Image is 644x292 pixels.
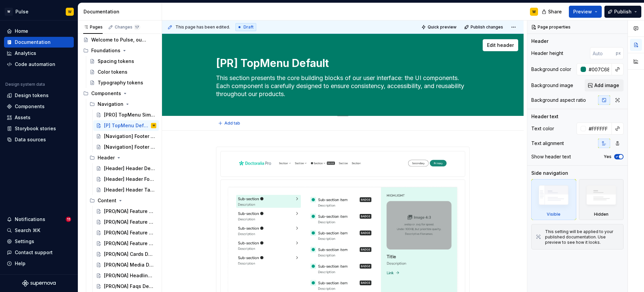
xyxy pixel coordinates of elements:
[104,165,155,172] div: [Header] Header Default 001
[115,24,140,30] div: Changes
[15,92,49,99] div: Design tokens
[104,262,155,268] div: [PRO/NOA] Media Default 015
[15,260,25,267] div: Help
[4,247,74,258] button: Contact support
[548,8,562,15] span: Share
[4,37,74,48] a: Documentation
[244,24,254,30] span: Draft
[586,63,612,75] input: Auto
[531,179,576,220] div: Visible
[531,50,563,57] div: Header height
[531,113,558,120] div: Header text
[4,48,74,59] a: Analytics
[98,69,127,75] div: Color tokens
[93,217,159,227] a: [PRO/NOA] Feature Tabs 005
[104,251,155,258] div: [PRO/NOA] Cards Default 014
[4,134,74,145] a: Data sources
[104,240,155,247] div: [PRO/NOA] Feature Social Proof 007
[98,154,115,161] div: Header
[80,34,159,45] a: Welcome to Pulse, our Design System
[98,79,143,86] div: Typography tokens
[538,6,566,18] button: Share
[93,163,159,174] a: [Header] Header Default 001
[22,280,56,287] svg: Supernova Logo
[104,283,155,290] div: [PRO/NOA] Faqs Default 017
[68,9,71,14] div: W
[532,9,536,14] div: W
[91,47,120,54] div: Foundations
[15,8,29,15] div: Pulse
[590,47,616,59] input: Auto
[93,131,159,142] a: [Navigation] Footer Simple
[579,179,624,220] div: Hidden
[4,59,74,70] a: Code automation
[15,50,36,57] div: Analytics
[215,73,468,99] textarea: This section presents the core building blocks of our user interface: the UI components. Each com...
[604,154,611,159] label: Yes
[93,109,159,120] a: [PRO] TopMenu Simple
[84,8,159,15] div: Documentation
[531,140,564,147] div: Text alignment
[87,99,159,109] div: Navigation
[15,61,55,68] div: Code automation
[4,225,74,236] button: Search ⌘K
[15,136,46,143] div: Data sources
[15,238,34,245] div: Settings
[98,58,134,65] div: Spacing tokens
[93,281,159,292] a: [PRO/NOA] Faqs Default 017
[531,38,548,45] div: Header
[15,39,51,46] div: Documentation
[15,125,56,132] div: Storybook stories
[93,206,159,217] a: [PRO/NOA] Feature Default 004
[93,238,159,249] a: [PRO/NOA] Feature Social Proof 007
[419,22,460,32] button: Quick preview
[93,185,159,195] a: [Header] Header Tabs 003
[80,88,159,99] div: Components
[4,258,74,269] button: Help
[15,249,53,256] div: Contact support
[4,112,74,123] a: Assets
[604,6,641,18] button: Publish
[483,39,518,51] button: Edit header
[614,8,632,15] span: Publish
[1,4,76,19] button: WPulseW
[428,24,457,30] span: Quick preview
[531,153,571,160] div: Show header text
[531,125,554,132] div: Text color
[5,8,13,16] div: W
[4,214,74,225] button: Notifications11
[175,24,230,30] span: This page has been edited.
[104,187,155,193] div: [Header] Header Tabs 003
[104,144,155,150] div: [Navigation] Footer Default
[569,6,602,18] button: Preview
[104,176,155,182] div: [Header] Header Form 002
[104,208,155,215] div: [PRO/NOA] Feature Default 004
[4,90,74,101] a: Design tokens
[93,174,159,185] a: [Header] Header Form 002
[215,55,468,71] textarea: [PR] TopMenu Default
[93,142,159,152] a: [Navigation] Footer Default
[93,270,159,281] a: [PRO/NOA] Headline Default 016
[15,227,40,234] div: Search ⌘K
[4,101,74,112] a: Components
[98,197,116,204] div: Content
[216,119,243,128] button: Add tab
[5,82,45,87] div: Design system data
[545,229,619,245] div: This setting will be applied to your published documentation. Use preview to see how it looks.
[586,123,612,135] input: Auto
[4,26,74,36] a: Home
[83,24,103,30] div: Pages
[104,272,155,279] div: [PRO/NOA] Headline Default 016
[616,51,621,56] p: px
[462,22,506,32] button: Publish changes
[87,152,159,163] div: Header
[585,79,624,91] button: Add image
[531,82,573,89] div: Background image
[93,249,159,260] a: [PRO/NOA] Cards Default 014
[594,212,608,217] div: Hidden
[134,24,140,30] span: 17
[547,212,560,217] div: Visible
[531,66,571,73] div: Background color
[15,114,31,121] div: Assets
